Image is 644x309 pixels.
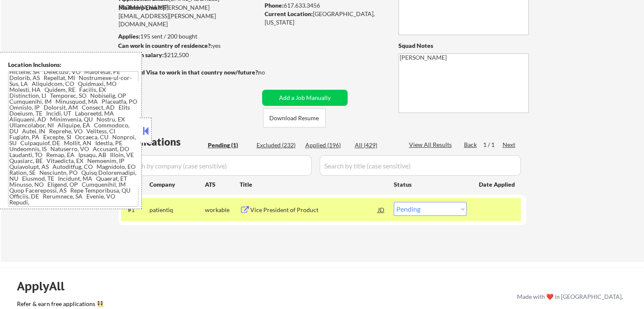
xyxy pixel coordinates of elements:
[262,90,348,106] button: Add a Job Manually
[265,2,284,9] strong: Phone:
[149,206,205,214] div: patientiq
[479,180,516,189] div: Date Applied
[503,141,516,149] div: Next
[394,177,467,192] div: Status
[265,10,313,17] strong: Current Location:
[205,206,240,214] div: workable
[118,33,140,40] strong: Applies:
[320,155,521,176] input: Search by title (case sensitive)
[119,69,260,76] strong: Will need Visa to work in that country now/future?:
[118,41,257,50] div: yes
[240,180,386,189] div: Title
[128,206,143,214] div: #1
[355,141,397,149] div: All (429)
[119,3,259,28] div: [PERSON_NAME][EMAIL_ADDRESS][PERSON_NAME][DOMAIN_NAME]
[118,51,259,59] div: $212,500
[257,141,299,149] div: Excluded (232)
[265,10,384,26] div: [GEOGRAPHIC_DATA], [US_STATE]
[263,108,326,127] button: Download Resume
[409,141,454,149] div: View All Results
[121,137,205,147] div: Applications
[483,141,503,149] div: 1 / 1
[121,155,312,176] input: Search by company (case sensitive)
[8,61,138,69] div: Location Inclusions:
[305,141,348,149] div: Applied (196)
[205,180,240,189] div: ATS
[250,206,378,214] div: Vice President of Product
[265,1,384,10] div: 617.633.3456
[118,51,164,58] strong: Minimum salary:
[119,4,163,11] strong: Mailslurp Email:
[464,141,478,149] div: Back
[149,180,205,189] div: Company
[208,141,250,149] div: Pending (1)
[118,42,212,49] strong: Can work in country of residence?:
[118,32,259,41] div: 195 sent / 200 bought
[17,279,74,293] div: ApplyAll
[258,68,282,77] div: no
[377,202,386,217] div: JD
[398,41,529,50] div: Squad Notes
